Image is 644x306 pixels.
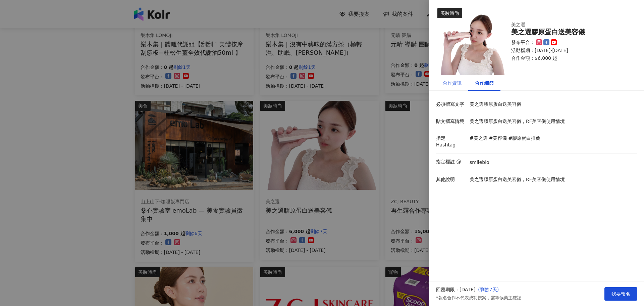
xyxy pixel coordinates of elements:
[511,47,629,54] p: 活動檔期：[DATE]-[DATE]
[470,101,634,108] p: 美之選膠原蛋白送美容儀
[470,135,488,142] p: #美之選
[611,291,630,297] span: 我要報名
[478,287,521,293] p: ( 剩餘7天 )
[470,159,489,166] p: smilebio
[604,287,637,301] button: 我要報名
[511,39,535,46] p: 發布平台：
[489,135,507,142] p: #美容儀
[511,28,629,36] div: 美之選膠原蛋白送美容儀
[470,176,634,183] p: 美之選膠原蛋白送美容儀，RF美容儀使用情境
[436,287,475,293] p: 回覆期限：[DATE]
[436,135,466,148] p: 指定 Hashtag
[437,8,504,75] img: 美之選膠原蛋白送RF美容儀
[508,135,540,142] p: #膠原蛋白推薦
[436,176,466,183] p: 其他說明
[443,79,462,87] div: 合作資訊
[511,55,629,62] p: 合作金額： $6,000 起
[475,79,494,87] div: 合作細節
[470,118,634,125] p: 美之選膠原蛋白送美容儀，RF美容儀使用情境
[436,159,466,165] p: 指定標註 @
[511,21,619,28] div: 美之選
[436,295,521,301] p: *報名合作不代表成功接案，需等候業主確認
[436,118,466,125] p: 貼文撰寫情境
[436,101,466,108] p: 必須撰寫文字
[437,8,462,18] div: 美妝時尚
